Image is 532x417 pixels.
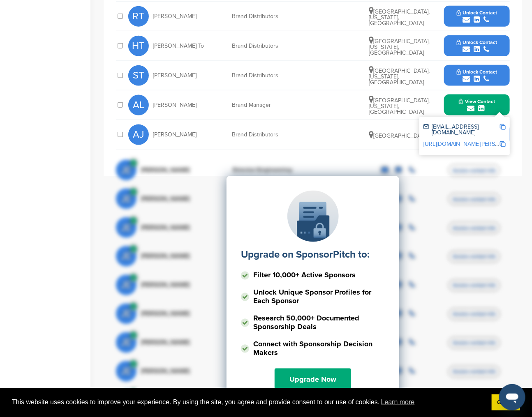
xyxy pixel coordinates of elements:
span: This website uses cookies to improve your experience. By using the site, you agree and provide co... [12,396,485,408]
a: JE [PERSON_NAME] Director Engineering Access contact info [116,357,510,386]
span: HT [128,36,149,56]
div: Brand Manager [232,102,356,108]
label: Upgrade on SponsorPitch to: [241,249,370,261]
li: Research 50,000+ Documented Sponsorship Deals [241,311,385,334]
span: [GEOGRAPHIC_DATA], [US_STATE], [GEOGRAPHIC_DATA] [369,67,430,86]
button: View Contact [449,93,505,117]
div: [EMAIL_ADDRESS][DOMAIN_NAME] [423,124,500,136]
span: [PERSON_NAME] [153,102,197,108]
span: RT [128,6,149,27]
span: Unlock Contact [457,39,497,45]
span: Unlock Contact [457,69,497,75]
span: [GEOGRAPHIC_DATA], [US_STATE], [GEOGRAPHIC_DATA] [369,8,430,27]
img: Copy [500,124,506,130]
span: [PERSON_NAME] [153,73,197,78]
span: Unlock Contact [457,10,497,16]
a: Upgrade Now [275,369,351,391]
li: Unlock Unique Sponsor Profiles for Each Sponsor [241,286,385,309]
button: Unlock Contact [447,63,507,88]
a: learn more about cookies [380,396,416,408]
button: Unlock Contact [447,34,507,58]
span: [GEOGRAPHIC_DATA] [369,132,428,139]
span: JE [116,361,136,382]
img: Copy [500,141,506,147]
a: dismiss cookie message [492,394,520,411]
a: [URL][DOMAIN_NAME][PERSON_NAME] [423,141,524,147]
span: [PERSON_NAME] [141,368,190,375]
li: Connect with Sponsorship Decision Makers [241,337,385,360]
span: [GEOGRAPHIC_DATA], [US_STATE], [GEOGRAPHIC_DATA] [369,97,430,115]
div: Brand Distributors [232,73,356,78]
span: [PERSON_NAME] [153,14,197,19]
span: AJ [128,124,149,145]
span: AL [128,95,149,115]
span: [PERSON_NAME] To [153,43,204,49]
div: Brand Distributors [232,43,356,49]
iframe: Button to launch messaging window [499,384,525,410]
li: Filter 10,000+ Active Sponsors [241,268,385,283]
a: JE [PERSON_NAME] Director Engineering Access contact info [116,386,510,415]
span: Access contact info [448,366,500,378]
span: View Contact [459,99,495,104]
div: Brand Distributors [232,14,356,19]
span: [GEOGRAPHIC_DATA], [US_STATE], [GEOGRAPHIC_DATA] [369,38,430,56]
div: Brand Distributors [232,132,356,138]
span: [PERSON_NAME] [153,132,197,138]
span: ST [128,65,149,86]
button: Unlock Contact [447,4,507,29]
